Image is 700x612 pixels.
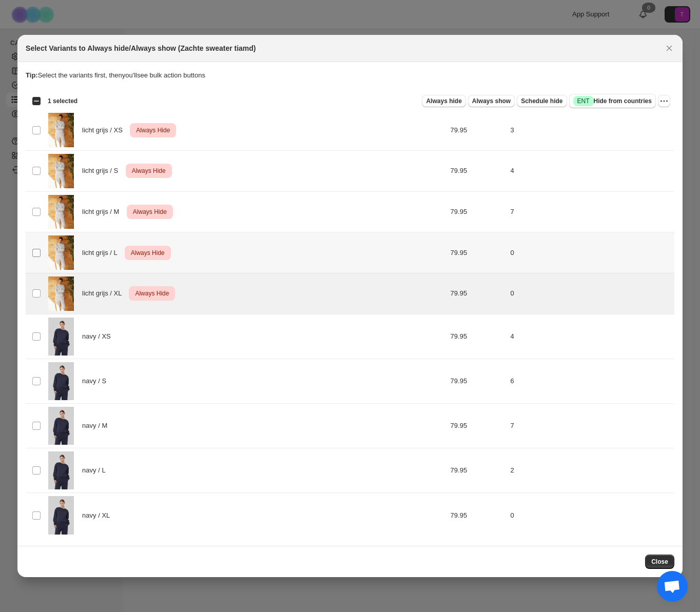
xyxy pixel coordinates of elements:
td: 79.95 [448,273,508,314]
p: Select the variants first, then you'll see bulk action buttons [26,70,674,81]
img: modstrom-navy-sky-melange-sweater-tiamd-sweat-1.jpg [48,496,74,534]
span: Always show [472,97,511,105]
img: modstrom-navy-sky-melange-sweater-tiamd-sweat-1.jpg [48,407,74,445]
span: Always Hide [130,165,168,177]
td: 3 [507,110,674,151]
td: 2 [507,448,674,493]
td: 79.95 [448,359,508,403]
td: 79.95 [448,493,508,538]
button: Schedule hide [517,95,567,107]
img: Zachte-sweater-tiamd-grey-melange-57960-1.jpg [48,195,74,229]
span: Always hide [426,97,461,105]
span: licht grijs / M [82,207,125,217]
td: 79.95 [448,232,508,273]
span: Always Hide [131,206,169,218]
span: ENT [577,97,590,105]
td: 0 [507,273,674,314]
span: navy / XL [82,510,115,521]
span: Always Hide [134,124,172,136]
h2: Select Variants to Always hide/Always show (Zachte sweater tiamd) [26,43,256,53]
button: Close [645,555,674,569]
td: 0 [507,232,674,273]
span: licht grijs / XS [82,125,128,135]
img: modstrom-navy-sky-melange-sweater-tiamd-sweat-1.jpg [48,318,74,356]
span: navy / S [82,376,112,386]
button: Always hide [422,95,465,107]
span: licht grijs / S [82,166,124,176]
button: Always show [468,95,515,107]
img: modstrom-navy-sky-melange-sweater-tiamd-sweat-1.jpg [48,362,74,400]
span: navy / XS [82,331,116,342]
span: Schedule hide [521,97,562,105]
button: More actions [658,95,670,107]
span: Close [651,558,668,566]
img: Zachte-sweater-tiamd-grey-melange-57960-1.jpg [48,277,74,311]
td: 79.95 [448,150,508,191]
strong: Tip: [26,71,38,79]
td: 79.95 [448,314,508,359]
td: 79.95 [448,448,508,493]
span: licht grijs / XL [82,288,127,299]
span: Always Hide [129,247,167,259]
td: 7 [507,191,674,232]
span: 1 selected [48,97,77,105]
span: Always Hide [133,287,171,300]
td: 7 [507,404,674,448]
img: Zachte-sweater-tiamd-grey-melange-57960-1.jpg [48,154,74,188]
span: navy / L [82,465,111,476]
td: 4 [507,314,674,359]
img: modstrom-navy-sky-melange-sweater-tiamd-sweat-1.jpg [48,451,74,489]
td: 79.95 [448,404,508,448]
span: licht grijs / L [82,248,123,258]
button: SuccessENTHide from countries [569,94,656,108]
div: Open de chat [657,571,688,602]
td: 79.95 [448,110,508,151]
td: 6 [507,359,674,403]
td: 0 [507,493,674,538]
span: navy / M [82,421,113,431]
img: Zachte-sweater-tiamd-grey-melange-57960-1.jpg [48,113,74,147]
td: 79.95 [448,191,508,232]
button: Close [662,41,676,55]
td: 4 [507,150,674,191]
span: Hide from countries [573,96,652,106]
img: Zachte-sweater-tiamd-grey-melange-57960-1.jpg [48,235,74,270]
